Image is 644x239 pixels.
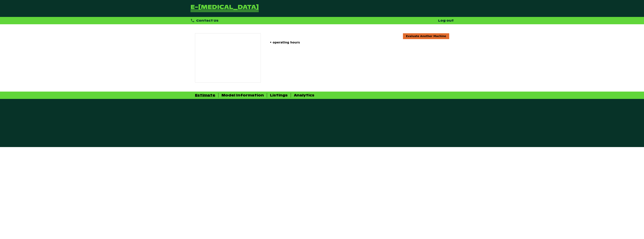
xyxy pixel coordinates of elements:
[403,33,449,39] a: Evaluate Another Machine
[196,19,218,23] span: Contact Us
[190,18,219,23] div: Contact Us
[270,93,288,97] div: Listings
[195,93,215,97] div: Estimate
[438,19,454,23] a: Log out
[294,93,314,97] div: Analytics
[190,5,259,12] a: Go Back to Homepage
[270,41,449,44] p: • operating hours
[221,93,264,97] div: Model Information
